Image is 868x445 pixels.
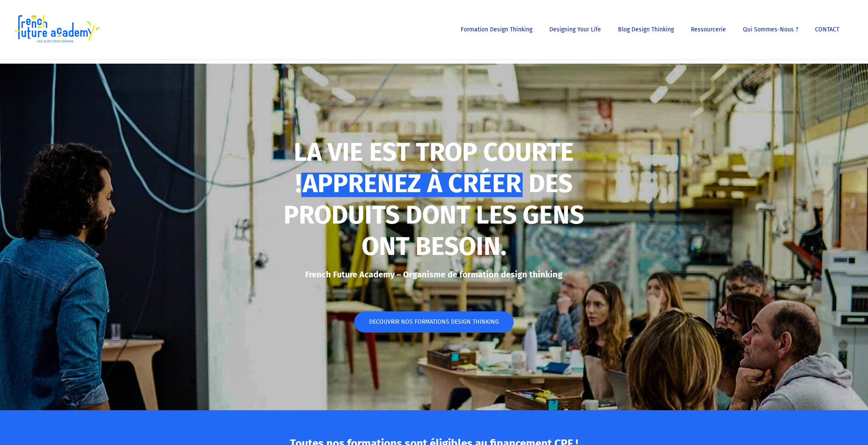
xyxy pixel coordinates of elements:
[618,26,674,33] span: Blog Design Thinking
[354,311,514,333] a: DECOUVRIR NOS FORMATIONS DESIGN THINKING
[456,27,537,33] a: Formation Design Thinking
[545,27,605,33] a: Designing Your Life
[691,26,726,33] span: Ressourcerie
[369,318,499,326] span: DECOUVRIR NOS FORMATIONS DESIGN THINKING
[549,26,601,33] span: Designing Your Life
[614,27,678,33] a: Blog Design Thinking
[687,27,730,33] a: Ressourcerie
[811,27,843,33] a: CONTACT
[12,13,101,47] img: French Future Academy
[284,168,584,262] strong: DES PRODUITS DONT LES GENS ONT BESOIN.
[815,26,839,33] span: CONTACT
[743,26,798,33] span: Qui sommes-nous ?
[294,137,574,199] strong: LA VIE EST TROP COURTE !
[461,26,532,33] span: Formation Design Thinking
[739,27,802,33] a: Qui sommes-nous ?
[303,168,521,199] span: APPRENEZ À CRÉER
